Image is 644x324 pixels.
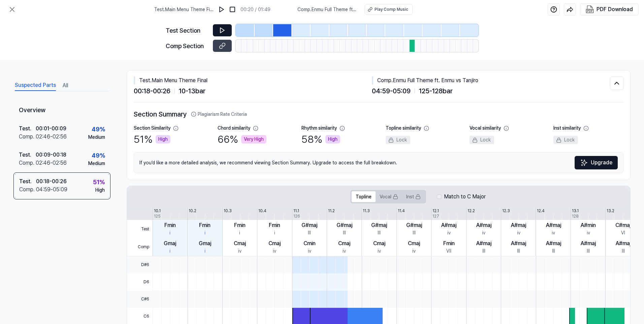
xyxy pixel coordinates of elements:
[88,134,105,141] div: Medium
[13,101,110,120] div: Overview
[164,221,176,229] div: Fmin
[372,86,411,96] span: 04:59 - 05:09
[412,248,416,255] div: iv
[218,132,266,147] div: 66 %
[511,221,526,229] div: A#maj
[218,6,225,13] img: play
[607,208,614,214] div: 13.2
[375,6,408,12] div: Play Comp Music
[293,213,300,219] div: 126
[88,160,105,167] div: Medium
[363,208,370,214] div: 11.3
[343,229,346,236] div: III
[338,239,350,248] div: Cmaj
[189,208,196,214] div: 10.2
[19,133,36,141] div: Comp .
[378,229,381,236] div: III
[269,221,280,229] div: Fmin
[36,159,67,167] div: 02:46 - 02:56
[343,248,346,255] div: iv
[238,248,241,255] div: iv
[517,229,520,236] div: iv
[127,220,153,238] span: Test
[365,4,413,15] button: Play Comp Music
[204,229,205,236] div: i
[622,248,625,255] div: III
[303,239,316,248] div: Cmin
[92,125,105,134] div: 49 %
[134,125,170,132] div: Section Similarity
[241,135,266,143] div: Very High
[581,221,596,229] div: A#min
[482,229,485,236] div: iv
[19,151,36,159] div: Test .
[517,248,520,255] div: III
[553,136,578,144] div: Lock
[134,76,372,85] div: Test . Main Menu Theme Final
[567,6,573,13] img: share
[372,76,610,85] div: Comp . Enmu Full Theme ft. Enmu vs Tanjiro
[204,248,205,255] div: i
[268,239,281,248] div: Cmaj
[572,213,579,219] div: 128
[240,6,270,13] div: 00:20 / 01:49
[92,151,105,160] div: 49 %
[301,221,317,229] div: G#maj
[621,229,625,236] div: VI
[169,248,170,255] div: i
[169,229,170,236] div: i
[616,239,631,248] div: A#maj
[511,239,526,248] div: A#maj
[239,229,240,236] div: i
[36,177,67,186] div: 00:18 - 00:26
[127,238,153,256] span: Comp
[378,248,381,255] div: iv
[408,239,420,248] div: Cmaj
[63,80,68,91] button: All
[154,213,161,219] div: 125
[597,5,633,14] div: PDF Download
[581,239,596,248] div: A#maj
[371,221,387,229] div: G#maj
[584,4,634,15] button: PDF Download
[301,132,340,147] div: 58 %
[273,248,276,255] div: iv
[615,221,631,229] div: C#maj
[293,208,299,214] div: 11.1
[482,248,485,255] div: III
[199,221,211,229] div: Fmin
[575,156,618,169] a: SparklesUpgrade
[36,151,66,159] div: 00:09 - 00:18
[432,213,439,219] div: 127
[301,125,337,132] div: Rhythm similarity
[297,6,357,13] span: Comp . Enmu Full Theme ft. Enmu vs Tanjiro
[328,208,335,214] div: 11.2
[274,229,275,236] div: i
[546,239,561,248] div: A#maj
[191,111,247,118] button: Plagiarism Rate Criteria
[234,221,246,229] div: Fmin
[580,159,588,167] img: Sparkles
[156,135,170,143] div: High
[179,86,205,96] span: 10 - 13 bar
[154,6,214,13] span: Test . Main Menu Theme Final
[587,248,590,255] div: III
[441,221,456,229] div: A#maj
[134,152,623,173] div: If you’d like a more detailed analysis, we recommend viewing Section Summary. Upgrade to access t...
[218,125,250,132] div: Chord similarity
[19,186,36,194] div: Comp .
[446,248,451,255] div: VII
[352,191,376,202] button: Topline
[552,248,555,255] div: III
[406,221,422,229] div: G#maj
[376,191,402,202] button: Vocal
[164,239,176,248] div: Gmaj
[308,248,311,255] div: iv
[234,239,246,248] div: Cmaj
[386,125,421,132] div: Topline similarity
[95,187,105,194] div: High
[447,229,451,236] div: iv
[470,136,494,144] div: Lock
[154,208,161,214] div: 10.1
